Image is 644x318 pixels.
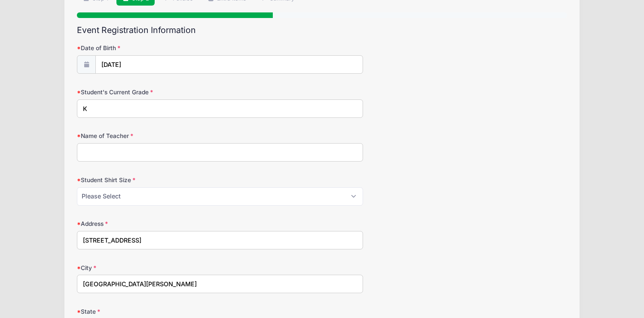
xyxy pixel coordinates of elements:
label: Address [77,219,240,228]
h2: Event Registration Information [77,25,567,35]
label: City [77,264,240,272]
label: Student's Current Grade [77,88,240,96]
input: mm/dd/yyyy [95,55,363,74]
label: Name of Teacher [77,132,240,140]
label: State [77,307,240,316]
label: Date of Birth [77,44,240,52]
label: Student Shirt Size [77,176,240,184]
